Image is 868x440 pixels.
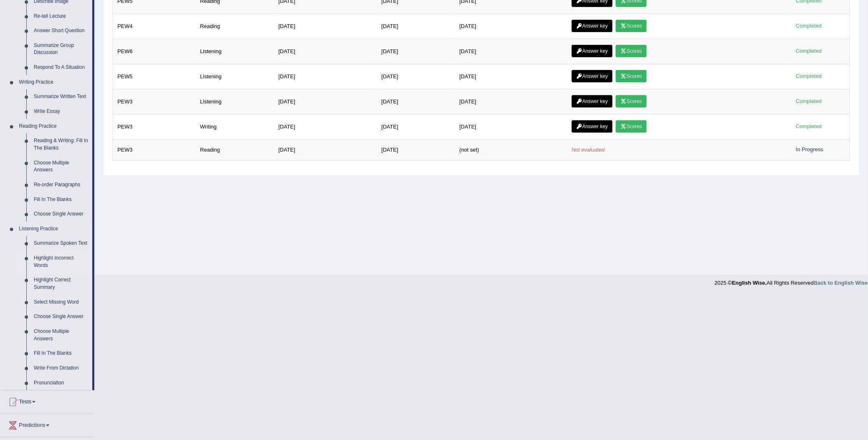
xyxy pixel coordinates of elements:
a: Re-order Paragraphs [30,178,92,192]
td: [DATE] [274,115,377,140]
em: Not evaluated [572,147,605,153]
a: Pronunciation [30,376,92,391]
div: Completed [793,122,825,131]
td: [DATE] [377,64,455,89]
td: [DATE] [455,64,567,89]
strong: English Wise. [732,280,767,286]
td: [DATE] [274,14,377,39]
div: Completed [793,97,825,106]
a: Select Missing Word [30,295,92,310]
td: [DATE] [377,140,455,161]
a: Reading & Writing: Fill In The Blanks [30,133,92,155]
a: Scores [616,70,646,82]
td: PEW4 [113,14,196,39]
a: Predictions [0,414,94,435]
a: Summarize Group Discussion [30,38,92,60]
td: [DATE] [274,140,377,161]
td: [DATE] [377,89,455,115]
a: Fill In The Blanks [30,346,92,361]
td: [DATE] [274,89,377,115]
td: [DATE] [377,14,455,39]
a: Answer key [572,120,613,133]
a: Tests [0,391,94,411]
td: Listening [196,39,274,64]
td: [DATE] [455,39,567,64]
a: Listening Practice [15,222,92,236]
td: PEW3 [113,140,196,161]
a: Choose Single Answer [30,309,92,324]
td: PEW6 [113,39,196,64]
a: Write Essay [30,104,92,119]
a: Scores [616,20,646,32]
a: Reading Practice [15,119,92,134]
a: Re-tell Lecture [30,9,92,24]
td: [DATE] [455,14,567,39]
a: Answer Short Question [30,23,92,38]
td: [DATE] [274,39,377,64]
td: Listening [196,64,274,89]
span: (not set) [459,147,479,153]
td: Reading [196,140,274,161]
a: Respond To A Situation [30,60,92,75]
div: Completed [793,72,825,81]
a: Answer key [572,45,613,57]
a: Back to English Wise [814,280,868,286]
td: Writing [196,115,274,140]
a: Scores [616,120,646,133]
a: Highlight Incorrect Words [30,251,92,273]
a: Scores [616,45,646,57]
a: Fill In The Blanks [30,192,92,207]
a: Highlight Correct Summary [30,273,92,295]
td: [DATE] [455,89,567,115]
a: Answer key [572,95,613,108]
td: Reading [196,14,274,39]
div: Completed [793,47,825,56]
a: Writing Practice [15,75,92,90]
td: [DATE] [377,39,455,64]
div: Completed [793,22,825,30]
a: Answer key [572,70,613,82]
a: Write From Dictation [30,361,92,376]
td: [DATE] [377,115,455,140]
a: Answer key [572,20,613,32]
a: Choose Multiple Answers [30,324,92,346]
div: In Progress [793,145,827,154]
a: Summarize Written Text [30,89,92,104]
a: Choose Multiple Answers [30,156,92,178]
td: PEW5 [113,64,196,89]
a: Summarize Spoken Text [30,236,92,251]
td: [DATE] [274,64,377,89]
td: PEW3 [113,89,196,115]
td: PEW3 [113,115,196,140]
div: 2025 © All Rights Reserved [715,275,868,287]
td: Listening [196,89,274,115]
td: [DATE] [455,115,567,140]
a: Choose Single Answer [30,207,92,222]
a: Scores [616,95,646,108]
